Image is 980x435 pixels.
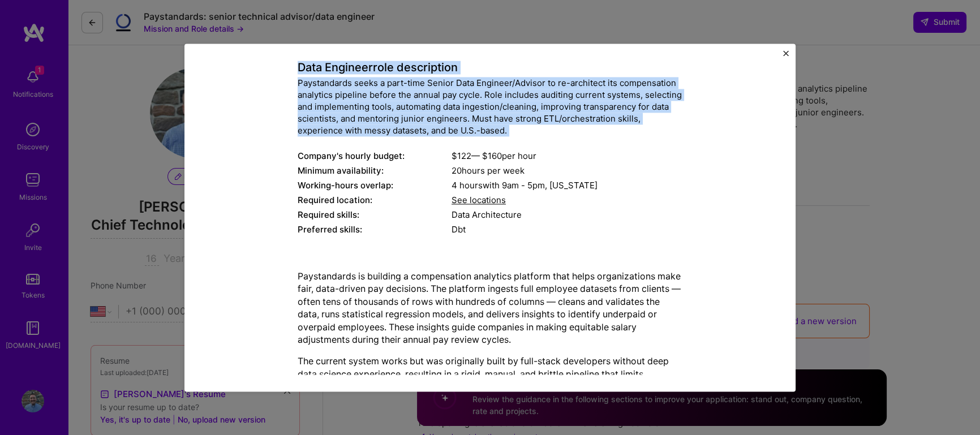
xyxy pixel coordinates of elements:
div: Data Architecture [452,209,682,221]
p: Paystandards is building a compensation analytics platform that helps organizations make fair, da... [298,270,682,346]
div: Required location: [298,194,452,206]
div: Paystandards seeks a part-time Senior Data Engineer/Advisor to re-architect its compensation anal... [298,77,682,136]
button: Close [783,50,789,62]
span: See locations [452,195,506,205]
div: Minimum availability: [298,165,452,176]
div: 4 hours with [US_STATE] [452,179,682,191]
div: Working-hours overlap: [298,179,452,191]
div: Required skills: [298,209,452,221]
h4: Data Engineer role description [298,61,682,74]
div: Preferred skills: [298,223,452,235]
div: Dbt [452,223,682,235]
div: Company's hourly budget: [298,150,452,162]
span: 9am - 5pm , [500,180,549,191]
div: 20 hours per week [452,165,682,176]
div: $ 122 — $ 160 per hour [452,150,682,162]
p: The current system works but was originally built by full-stack developers without deep data scie... [298,355,682,419]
